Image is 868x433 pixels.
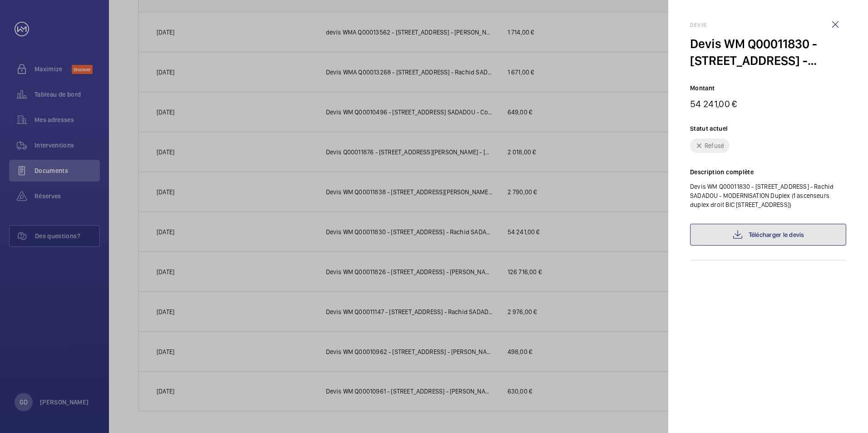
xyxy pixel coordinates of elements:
[690,98,846,109] p: 54 241,00 €
[690,35,846,69] div: Devis WM Q00011830 - [STREET_ADDRESS] - Rachid SADADOU - MODERNISATION Duplex (1 ascenseurs duple...
[690,167,846,177] p: Description complète
[690,84,846,93] p: Montant
[690,22,846,28] h2: Devis
[690,124,846,133] p: Statut actuel
[705,141,724,150] p: Refusé
[690,224,846,246] a: Télécharger le devis
[690,182,846,209] p: Devis WM Q00011830 - [STREET_ADDRESS] - Rachid SADADOU - MODERNISATION Duplex (1 ascenseurs duple...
